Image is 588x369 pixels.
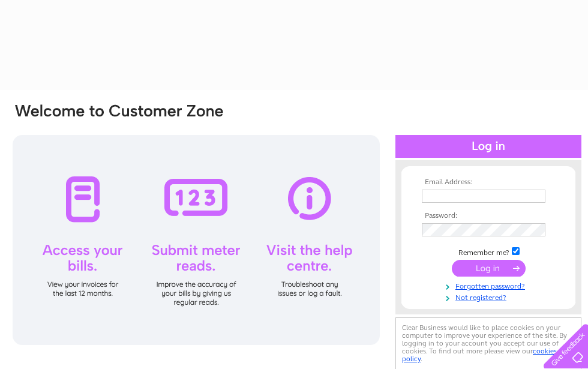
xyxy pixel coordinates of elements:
th: Password: [419,212,558,220]
a: Forgotten password? [422,280,558,291]
td: Remember me? [419,245,558,257]
a: cookies policy [402,347,557,363]
a: Not registered? [422,291,558,302]
input: Submit [452,260,526,277]
th: Email Address: [419,178,558,187]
